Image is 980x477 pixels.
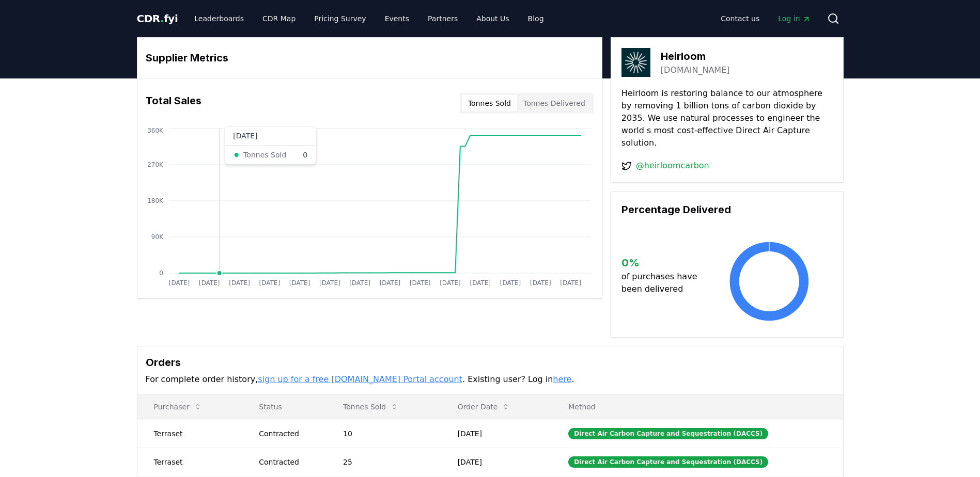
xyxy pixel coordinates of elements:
[621,202,833,217] h3: Percentage Delivered
[251,402,318,412] p: Status
[137,419,243,448] td: Terraset
[147,127,164,134] tspan: 360K
[621,87,833,149] p: Heirloom is restoring balance to our atmosphere by removing 1 billion tons of carbon dioxide by 2...
[186,9,552,28] nav: Main
[146,50,594,66] h3: Supplier Metrics
[712,9,818,28] nav: Main
[289,279,310,287] tspan: [DATE]
[137,448,243,476] td: Terraset
[326,419,441,448] td: 10
[520,9,552,28] a: Blog
[159,269,163,277] tspan: 0
[198,279,220,287] tspan: [DATE]
[530,279,551,287] tspan: [DATE]
[146,396,210,417] button: Purchaser
[137,12,178,25] span: CDR fyi
[470,279,491,287] tspan: [DATE]
[306,9,374,28] a: Pricing Survey
[449,396,519,417] button: Order Date
[137,11,178,26] a: CDR.fyi
[229,279,250,287] tspan: [DATE]
[440,279,461,287] tspan: [DATE]
[186,9,252,28] a: Leaderboards
[259,428,318,439] div: Contracted
[259,457,318,467] div: Contracted
[517,95,592,112] button: Tonnes Delivered
[349,279,370,287] tspan: [DATE]
[377,9,417,28] a: Events
[468,9,517,28] a: About Us
[254,9,304,28] a: CDR Map
[553,374,571,384] a: here
[441,419,552,448] td: [DATE]
[146,93,201,114] h3: Total Sales
[147,161,164,168] tspan: 270K
[146,355,835,370] h3: Orders
[326,448,441,476] td: 25
[568,428,768,439] div: Direct Air Carbon Capture and Sequestration (DACCS)
[770,9,818,28] a: Log in
[160,12,164,25] span: .
[778,13,810,24] span: Log in
[168,279,190,287] tspan: [DATE]
[146,373,835,386] p: For complete order history, . Existing user? Log in .
[419,9,466,28] a: Partners
[636,160,709,172] a: @heirloomcarbon
[259,279,280,287] tspan: [DATE]
[335,396,407,417] button: Tonnes Sold
[409,279,430,287] tspan: [DATE]
[712,9,768,28] a: Contact us
[147,197,164,204] tspan: 180K
[621,255,706,271] h3: 0 %
[258,374,462,384] a: sign up for a free [DOMAIN_NAME] Portal account
[621,48,650,77] img: Heirloom-logo
[462,95,517,112] button: Tonnes Sold
[319,279,340,287] tspan: [DATE]
[500,279,521,287] tspan: [DATE]
[560,402,834,412] p: Method
[379,279,400,287] tspan: [DATE]
[661,49,730,64] h3: Heirloom
[621,271,706,295] p: of purchases have been delivered
[441,448,552,476] td: [DATE]
[151,233,163,241] tspan: 90K
[560,279,581,287] tspan: [DATE]
[568,456,768,468] div: Direct Air Carbon Capture and Sequestration (DACCS)
[661,64,730,76] a: [DOMAIN_NAME]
